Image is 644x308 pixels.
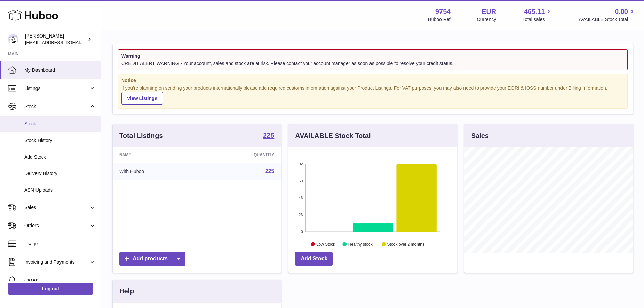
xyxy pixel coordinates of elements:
[121,53,624,60] strong: Warning
[8,34,18,44] img: internalAdmin-9754@internal.huboo.com
[24,222,89,229] span: Orders
[113,147,201,163] th: Name
[201,147,281,163] th: Quantity
[435,7,451,16] strong: 9754
[524,7,545,16] span: 465.11
[24,137,96,144] span: Stock History
[316,242,335,247] text: Low Stock
[301,230,303,234] text: 0
[24,277,96,284] span: Cases
[348,242,373,247] text: Healthy stock
[121,77,624,84] strong: Notice
[265,168,275,174] a: 225
[119,252,185,266] a: Add products
[263,132,274,140] a: 225
[471,131,489,140] h3: Sales
[299,179,303,183] text: 69
[428,16,451,23] div: Huboo Ref
[113,163,201,180] td: With Huboo
[25,33,86,46] div: [PERSON_NAME]
[119,287,134,296] h3: Help
[522,16,552,23] span: Total sales
[121,60,624,67] div: CREDIT ALERT WARNING - Your account, sales and stock are at risk. Please contact your account man...
[477,16,496,23] div: Currency
[24,67,96,73] span: My Dashboard
[121,85,624,105] div: If you're planning on sending your products internationally please add required customs informati...
[24,121,96,127] span: Stock
[24,241,96,247] span: Usage
[24,170,96,177] span: Delivery History
[482,7,496,16] strong: EUR
[387,242,424,247] text: Stock over 2 months
[119,131,163,140] h3: Total Listings
[24,154,96,160] span: Add Stock
[299,213,303,217] text: 23
[24,204,89,211] span: Sales
[579,7,636,23] a: 0.00 AVAILABLE Stock Total
[24,85,89,92] span: Listings
[299,196,303,200] text: 46
[24,187,96,193] span: ASN Uploads
[299,162,303,166] text: 92
[295,252,333,266] a: Add Stock
[579,16,636,23] span: AVAILABLE Stock Total
[522,7,552,23] a: 465.11 Total sales
[24,259,89,265] span: Invoicing and Payments
[263,132,274,139] strong: 225
[25,40,99,45] span: [EMAIL_ADDRESS][DOMAIN_NAME]
[121,92,163,105] a: View Listings
[295,131,371,140] h3: AVAILABLE Stock Total
[24,103,89,110] span: Stock
[8,283,93,295] a: Log out
[615,7,628,16] span: 0.00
